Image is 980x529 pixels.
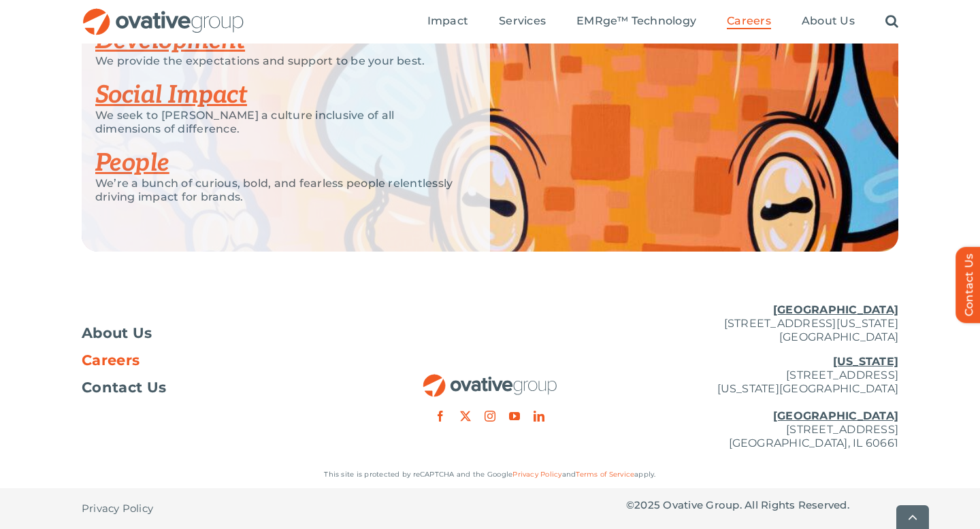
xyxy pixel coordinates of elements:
[773,303,898,316] u: [GEOGRAPHIC_DATA]
[576,14,696,28] span: EMRge™ Technology
[833,355,898,368] u: [US_STATE]
[82,468,898,481] p: This site is protected by reCAPTCHA and the Google and apply.
[82,354,140,367] span: Careers
[634,498,660,511] span: 2025
[576,14,696,29] a: EMRge™ Technology
[422,373,558,386] a: OG_Full_horizontal_RGB
[82,326,152,340] span: About Us
[82,326,354,340] a: About Us
[499,14,546,29] a: Services
[95,177,456,204] p: We’re a bunch of curious, bold, and fearless people relentlessly driving impact for brands.
[82,326,354,394] nav: Footer Menu
[82,354,354,367] a: Careers
[460,411,471,422] a: twitter
[82,488,153,529] a: Privacy Policy
[82,502,153,515] span: Privacy Policy
[626,355,898,450] p: [STREET_ADDRESS] [US_STATE][GEOGRAPHIC_DATA] [STREET_ADDRESS] [GEOGRAPHIC_DATA], IL 60661
[435,411,446,422] a: facebook
[427,14,468,28] span: Impact
[727,14,771,28] span: Careers
[95,54,456,68] p: We provide the expectations and support to be your best.
[576,470,634,479] a: Terms of Service
[82,381,166,394] span: Contact Us
[626,303,898,344] p: [STREET_ADDRESS][US_STATE] [GEOGRAPHIC_DATA]
[95,80,247,110] a: Social Impact
[485,411,495,422] a: instagram
[626,498,898,512] p: © Ovative Group. All Rights Reserved.
[802,14,855,28] span: About Us
[95,109,456,136] p: We seek to [PERSON_NAME] a culture inclusive of all dimensions of difference.
[82,381,354,394] a: Contact Us
[773,409,898,422] u: [GEOGRAPHIC_DATA]
[509,411,520,422] a: youtube
[512,470,561,479] a: Privacy Policy
[427,14,468,29] a: Impact
[534,411,544,422] a: linkedin
[499,14,546,28] span: Services
[82,488,354,529] nav: Footer - Privacy Policy
[82,7,245,20] a: OG_Full_horizontal_RGB
[727,14,771,29] a: Careers
[802,14,855,29] a: About Us
[885,14,898,29] a: Search
[95,148,169,178] a: People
